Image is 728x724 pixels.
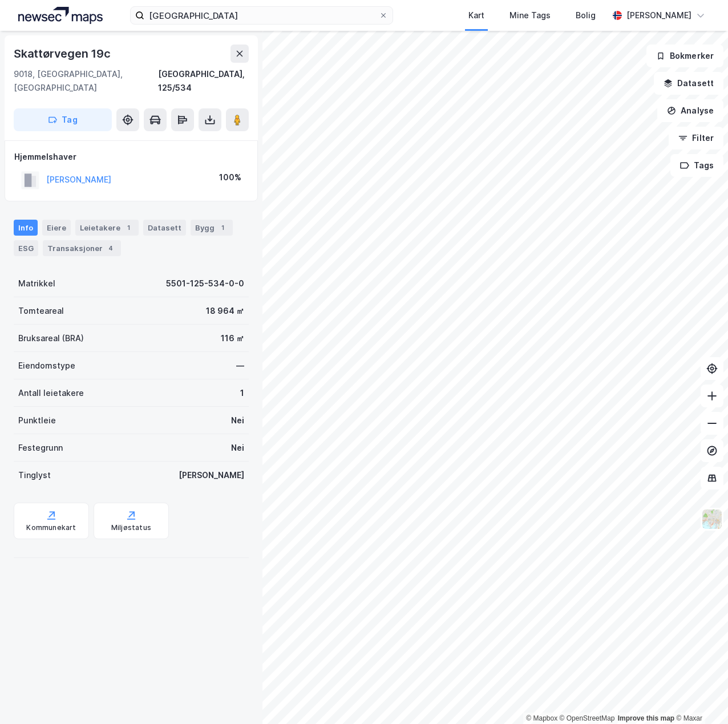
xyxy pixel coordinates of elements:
[14,45,113,63] div: Skattørvegen 19c
[14,240,38,256] div: ESG
[654,72,723,95] button: Datasett
[231,441,244,455] div: Nei
[509,9,551,22] div: Mine Tags
[18,386,84,400] div: Antall leietakere
[231,414,244,427] div: Nei
[206,304,244,318] div: 18 964 ㎡
[669,127,723,149] button: Filter
[626,9,691,22] div: [PERSON_NAME]
[560,714,615,722] a: OpenStreetMap
[123,222,134,233] div: 1
[670,154,723,177] button: Tags
[240,386,244,400] div: 1
[14,108,112,131] button: Tag
[701,508,723,530] img: Z
[144,7,379,24] input: Søk på adresse, matrikkel, gårdeiere, leietakere eller personer
[14,67,158,95] div: 9018, [GEOGRAPHIC_DATA], [GEOGRAPHIC_DATA]
[18,468,51,482] div: Tinglyst
[26,523,76,532] div: Kommunekart
[576,9,596,22] div: Bolig
[191,220,233,236] div: Bygg
[671,669,728,724] iframe: Chat Widget
[43,240,121,256] div: Transaksjoner
[646,45,723,67] button: Bokmerker
[75,220,139,236] div: Leietakere
[158,67,249,95] div: [GEOGRAPHIC_DATA], 125/534
[18,7,103,24] img: logo.a4113a55bc3d86da70a041830d287a7e.svg
[18,359,75,373] div: Eiendomstype
[18,414,56,427] div: Punktleie
[111,523,151,532] div: Miljøstatus
[14,220,38,236] div: Info
[618,714,674,722] a: Improve this map
[18,304,64,318] div: Tomteareal
[219,171,241,184] div: 100%
[671,669,728,724] div: Kontrollprogram for chat
[143,220,186,236] div: Datasett
[526,714,557,722] a: Mapbox
[105,242,116,254] div: 4
[217,222,228,233] div: 1
[236,359,244,373] div: —
[657,99,723,122] button: Analyse
[166,277,244,290] div: 5501-125-534-0-0
[468,9,484,22] div: Kart
[42,220,71,236] div: Eiere
[14,150,248,164] div: Hjemmelshaver
[18,277,55,290] div: Matrikkel
[18,331,84,345] div: Bruksareal (BRA)
[179,468,244,482] div: [PERSON_NAME]
[18,441,63,455] div: Festegrunn
[221,331,244,345] div: 116 ㎡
